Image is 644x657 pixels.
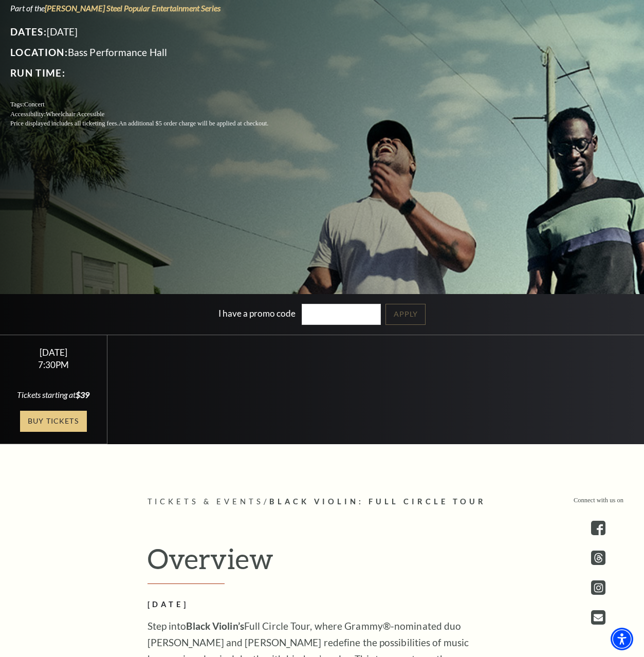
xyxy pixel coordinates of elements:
[10,44,293,61] p: Bass Performance Hall
[186,620,244,632] strong: Black Violin’s
[591,551,605,565] a: threads.com - open in a new tab
[10,26,47,38] span: Dates:
[10,67,65,79] span: Run Time:
[76,390,89,399] span: $39
[119,120,268,127] span: An additional $5 order charge will be applied at checkout.
[12,347,95,358] div: [DATE]
[10,100,293,109] p: Tags:
[574,496,623,505] p: Connect with us on
[10,3,293,14] p: Part of the
[10,109,293,119] p: Accessibility:
[24,101,45,108] span: Concert
[10,46,68,58] span: Location:
[45,3,220,13] a: Irwin Steel Popular Entertainment Series - open in a new tab
[591,610,605,625] a: Open this option - open in a new tab
[46,111,104,118] span: Wheelchair Accessible
[611,628,633,650] div: Accessibility Menu
[12,360,95,369] div: 7:30PM
[10,119,293,129] p: Price displayed includes all ticketing fees.
[591,580,605,595] a: instagram - open in a new tab
[269,497,486,506] span: Black Violin: Full Circle Tour
[148,598,482,611] h2: [DATE]
[148,497,264,506] span: Tickets & Events
[148,496,497,508] p: /
[148,542,497,584] h2: Overview
[591,521,605,535] a: facebook - open in a new tab
[218,308,296,319] label: I have a promo code
[10,24,293,40] p: [DATE]
[20,411,87,432] a: Buy Tickets
[12,389,95,400] div: Tickets starting at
